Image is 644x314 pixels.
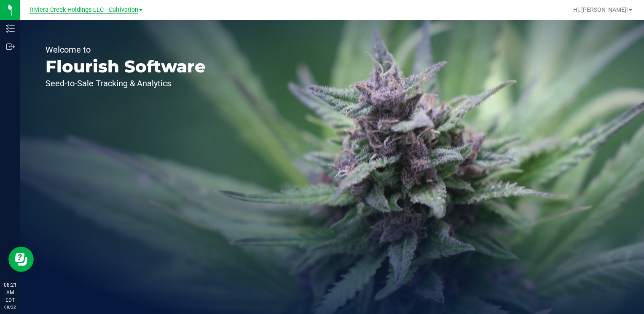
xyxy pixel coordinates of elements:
[46,79,206,88] p: Seed-to-Sale Tracking & Analytics
[4,281,16,304] p: 08:21 AM EDT
[46,45,206,54] p: Welcome to
[4,304,16,310] p: 08/22
[6,43,15,51] inline-svg: Outbound
[6,24,15,33] inline-svg: Inventory
[46,58,206,75] p: Flourish Software
[8,247,34,272] iframe: Resource center
[573,6,628,13] span: Hi, [PERSON_NAME]!
[30,6,138,14] span: Riviera Creek Holdings LLC - Cultivation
